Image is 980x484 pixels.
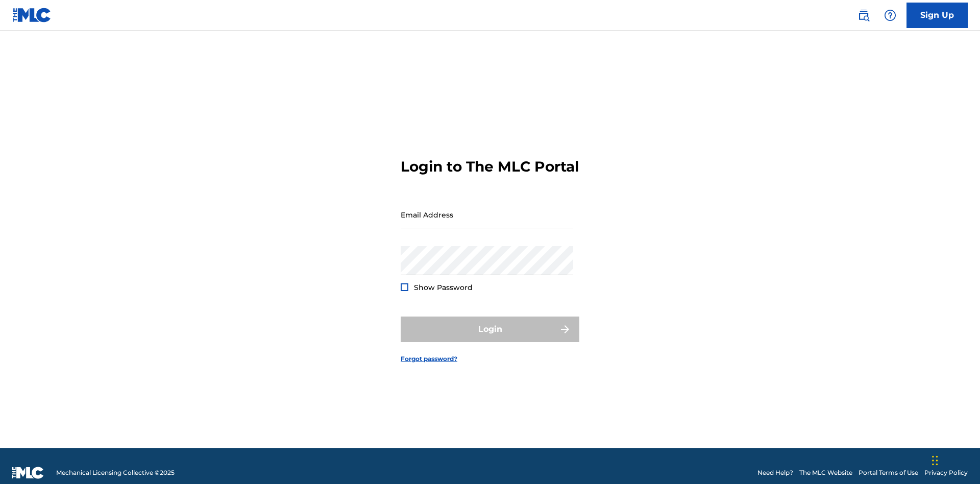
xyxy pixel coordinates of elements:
[757,468,793,477] a: Need Help?
[799,468,852,477] a: The MLC Website
[857,9,870,21] img: search
[56,468,175,477] span: Mechanical Licensing Collective © 2025
[859,468,918,477] a: Portal Terms of Use
[884,9,896,21] img: help
[906,3,968,28] a: Sign Up
[932,445,938,476] div: Drag
[414,283,473,292] span: Show Password
[924,468,968,477] a: Privacy Policy
[853,5,874,26] a: Public Search
[929,435,980,484] iframe: Chat Widget
[401,158,579,176] h3: Login to The MLC Portal
[12,467,44,479] img: logo
[880,5,900,26] div: Help
[12,8,52,22] img: MLC Logo
[401,354,457,364] a: Forgot password?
